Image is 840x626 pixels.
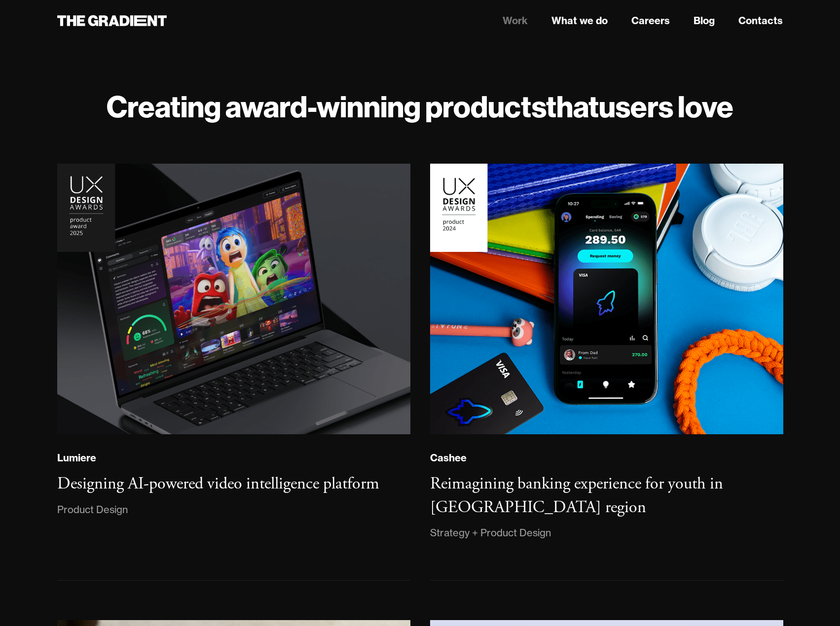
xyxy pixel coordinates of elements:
h1: Creating award-winning products users love [57,89,783,124]
a: CasheeReimagining banking experience for youth in [GEOGRAPHIC_DATA] regionStrategy + Product Design [430,164,783,581]
a: Careers [631,13,670,28]
div: Product Design [57,502,128,518]
a: LumiereDesigning AI-powered video intelligence platformProduct Design [57,164,410,581]
a: Work [503,13,528,28]
div: Strategy + Product Design [430,525,551,541]
div: Cashee [430,452,467,464]
a: Contacts [738,13,783,28]
div: Lumiere [57,452,96,464]
h3: Designing AI-powered video intelligence platform [57,473,379,494]
a: What we do [551,13,608,28]
a: Blog [694,13,715,28]
h3: Reimagining banking experience for youth in [GEOGRAPHIC_DATA] region [430,473,723,518]
strong: that [546,88,599,125]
